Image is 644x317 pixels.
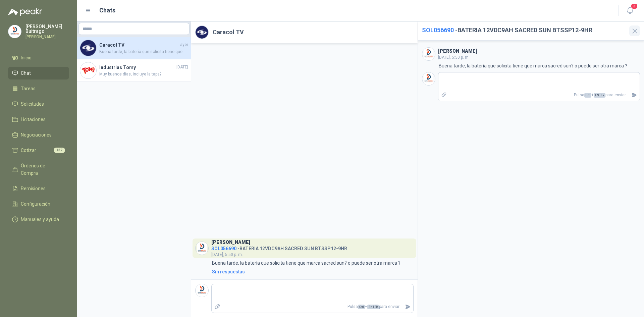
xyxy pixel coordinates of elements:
[211,241,250,244] h3: [PERSON_NAME]
[8,128,69,141] a: Negociaciones
[367,305,379,309] span: ENTER
[99,71,188,77] span: Muy buenos días, Incluye la tapa?
[631,3,638,9] span: 3
[212,268,245,275] div: Sin respuestas
[54,148,65,153] span: 187
[629,89,640,101] button: Enviar
[180,42,188,48] span: ayer
[213,28,244,37] h2: Caracol TV
[21,147,36,154] span: Cotizar
[358,305,365,309] span: Ctrl
[21,116,46,123] span: Licitaciones
[438,55,470,60] span: [DATE], 5:50 p. m.
[402,301,413,313] button: Enviar
[223,301,402,313] p: Pulsa + para enviar
[8,159,69,179] a: Órdenes de Compra
[212,301,223,313] label: Adjuntar archivos
[21,100,44,108] span: Solicitudes
[99,49,188,55] span: Buena tarde, la batería que solicita tiene que marca sacred sun? o puede ser otra marca ?
[584,93,591,98] span: Ctrl
[21,185,46,192] span: Remisiones
[196,284,208,297] img: Company Logo
[449,89,629,101] p: Pulsa + para enviar
[422,72,435,85] img: Company Logo
[8,213,69,226] a: Manuales y ayuda
[8,67,69,80] a: Chat
[21,216,59,223] span: Manuales y ayuda
[8,8,42,16] img: Logo peakr
[422,48,435,60] img: Company Logo
[422,27,454,34] span: SOL056690
[422,25,626,35] h2: - BATERIA 12VDC9AH SACRED SUN BTSSP12-9HR
[21,200,50,208] span: Configuración
[438,89,450,101] label: Adjuntar archivos
[8,25,21,38] img: Company Logo
[21,69,31,77] span: Chat
[25,35,69,39] p: [PERSON_NAME]
[21,85,36,92] span: Tareas
[80,40,96,56] img: Company Logo
[211,246,236,251] span: SOL056690
[99,41,179,49] h4: Caracol TV
[8,98,69,110] a: Solicitudes
[77,37,191,59] a: Company LogoCaracol TVayerBuena tarde, la batería que solicita tiene que marca sacred sun? o pued...
[438,49,477,53] h3: [PERSON_NAME]
[21,131,52,139] span: Negociaciones
[211,252,243,257] span: [DATE], 5:50 p. m.
[624,5,636,17] button: 3
[99,6,115,15] h1: Chats
[99,64,175,71] h4: Industrias Tomy
[176,64,188,70] span: [DATE]
[21,162,63,177] span: Órdenes de Compra
[21,54,32,61] span: Inicio
[8,113,69,126] a: Licitaciones
[80,62,96,78] img: Company Logo
[8,182,69,195] a: Remisiones
[211,244,347,251] h4: - BATERIA 12VDC9AH SACRED SUN BTSSP12-9HR
[196,242,208,255] img: Company Logo
[8,198,69,210] a: Configuración
[439,62,627,69] p: Buena tarde, la batería que solicita tiene que marca sacred sun? o puede ser otra marca ?
[594,93,605,98] span: ENTER
[8,51,69,64] a: Inicio
[212,259,400,267] p: Buena tarde, la batería que solicita tiene que marca sacred sun? o puede ser otra marca ?
[25,24,69,34] p: [PERSON_NAME] Buitrago
[211,268,414,275] a: Sin respuestas
[8,144,69,157] a: Cotizar187
[196,26,208,39] img: Company Logo
[8,82,69,95] a: Tareas
[77,59,191,82] a: Company LogoIndustrias Tomy[DATE]Muy buenos días, Incluye la tapa?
